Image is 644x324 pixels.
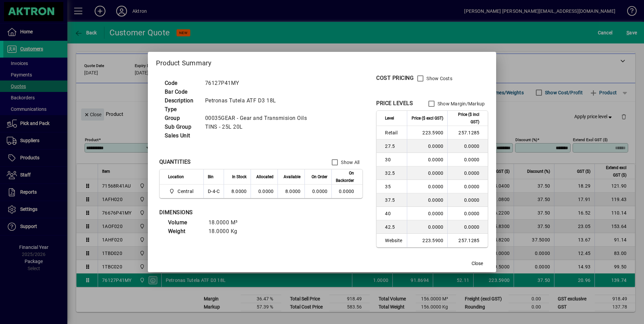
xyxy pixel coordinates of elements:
span: Allocated [256,173,273,181]
span: In Stock [232,173,247,181]
div: PRICE LEVELS [376,99,413,107]
td: 0.0000 [407,220,447,234]
label: Show Costs [425,75,452,82]
td: 0.0000 [447,193,488,207]
td: 0.0000 [407,166,447,180]
td: 76127P41MY [202,79,315,88]
span: Central [168,187,196,195]
span: 0.0000 [312,189,328,194]
td: 18.0000 Kg [205,227,246,236]
td: D-4-C [203,185,224,198]
td: 0.0000 [447,166,488,180]
label: Show Margin/Markup [436,100,485,107]
span: On Backorder [336,169,354,184]
td: 0.0000 [407,193,447,207]
span: Available [284,173,300,181]
span: Central [178,188,193,195]
h2: Product Summary [148,52,496,71]
td: 257.1285 [447,126,488,139]
td: Sub Group [161,123,202,131]
span: Retail [385,129,403,136]
td: Volume [165,218,205,227]
label: Show All [340,159,359,166]
span: 40 [385,210,403,217]
span: Price ($ excl GST) [412,115,443,122]
span: Level [385,115,394,122]
td: 0.0000 [407,153,447,166]
div: DIMENSIONS [159,208,328,217]
td: 8.0000 [278,185,304,198]
td: TINS - 25L 20L [202,123,315,131]
td: 0.0000 [447,139,488,153]
td: 00035GEAR - Gear and Transmision Oils [202,114,315,123]
td: Group [161,114,202,123]
span: 30 [385,156,403,163]
td: 223.5900 [407,126,447,139]
td: 0.0000 [407,207,447,220]
td: 223.5900 [407,234,447,247]
div: QUANTITIES [159,158,191,166]
span: 42.5 [385,224,403,230]
td: Sales Unit [161,131,202,140]
td: 0.0000 [407,139,447,153]
td: 0.0000 [331,185,362,198]
td: 18.0000 M³ [205,218,246,227]
td: 257.1285 [447,234,488,247]
td: Weight [165,227,205,236]
div: COST PRICING [376,74,414,82]
td: 0.0000 [447,220,488,234]
span: Website [385,237,403,244]
span: Close [472,260,483,267]
td: Description [161,96,202,105]
span: 35 [385,183,403,190]
button: Close [466,257,488,269]
span: 37.5 [385,197,403,203]
td: 0.0000 [447,153,488,166]
span: 32.5 [385,170,403,176]
td: Petronas Tutela ATF D3 18L [202,96,315,105]
span: Bin [208,173,214,181]
span: 27.5 [385,143,403,150]
span: On Order [312,173,327,181]
span: Price ($ incl GST) [452,111,479,126]
td: Type [161,105,202,114]
td: 8.0000 [224,185,251,198]
span: Location [168,173,184,181]
td: Code [161,79,202,88]
td: 0.0000 [447,207,488,220]
td: Bar Code [161,88,202,96]
td: 0.0000 [407,180,447,193]
td: 0.0000 [251,185,278,198]
td: 0.0000 [447,180,488,193]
